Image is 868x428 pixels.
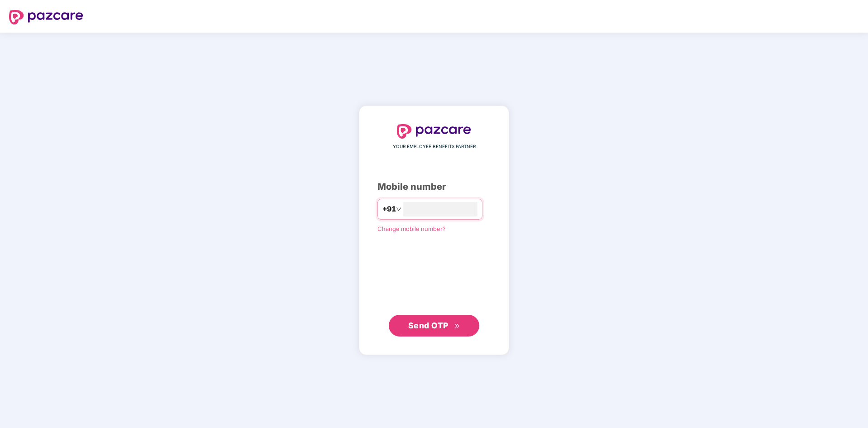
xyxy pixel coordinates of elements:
[382,203,396,215] span: +91
[396,207,401,212] span: down
[377,225,446,232] a: Change mobile number?
[9,10,83,24] img: logo
[454,323,460,329] span: double-right
[408,321,448,330] span: Send OTP
[393,143,476,150] span: YOUR EMPLOYEE BENEFITS PARTNER
[397,124,471,139] img: logo
[377,180,491,194] div: Mobile number
[389,315,479,337] button: Send OTPdouble-right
